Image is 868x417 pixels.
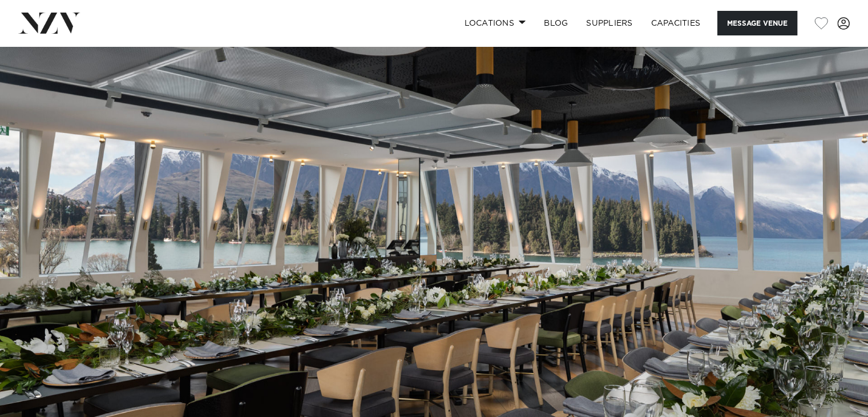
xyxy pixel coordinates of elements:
a: Capacities [642,11,710,35]
a: BLOG [535,11,577,35]
button: Message Venue [717,11,797,35]
a: Locations [455,11,535,35]
img: nzv-logo.png [18,13,80,33]
a: SUPPLIERS [577,11,641,35]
